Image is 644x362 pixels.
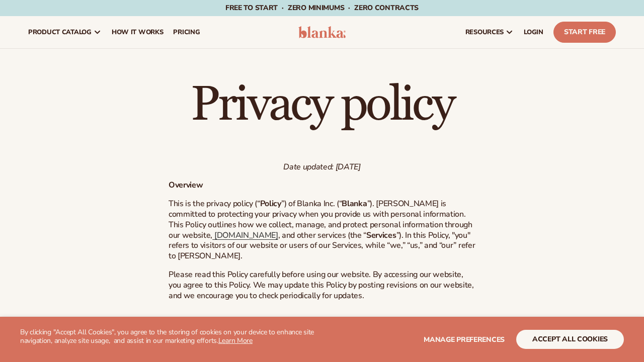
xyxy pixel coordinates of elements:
[107,16,169,48] a: How It Works
[169,198,472,240] span: ”). [PERSON_NAME] is committed to protecting your privacy when you provide us with personal infor...
[112,28,164,36] span: How It Works
[519,16,548,48] a: LOGIN
[281,198,342,209] span: ”) of Blanka Inc. (“
[214,230,278,241] span: [DOMAIN_NAME]
[169,179,203,191] strong: Overview
[524,28,543,36] span: LOGIN
[218,336,253,345] a: Learn More
[23,16,107,48] a: product catalog
[283,161,361,172] em: Date updated: [DATE]
[168,16,205,48] a: pricing
[424,335,505,344] span: Manage preferences
[169,198,260,209] span: This is the privacy policy (“
[298,26,346,38] img: logo
[260,198,281,209] strong: Policy
[225,3,419,13] span: Free to start · ZERO minimums · ZERO contracts
[212,230,278,241] a: [DOMAIN_NAME]
[465,28,504,36] span: resources
[169,269,474,301] span: Please read this Policy carefully before using our website. By accessing our website, you agree t...
[366,230,396,241] strong: Services
[460,16,519,48] a: resources
[169,81,475,129] h1: Privacy policy
[28,28,92,36] span: product catalog
[553,22,616,43] a: Start Free
[173,28,200,36] span: pricing
[20,328,322,345] p: By clicking "Accept All Cookies", you agree to the storing of cookies on your device to enhance s...
[516,330,624,349] button: accept all cookies
[169,230,475,262] span: ”). In this Policy, "you" refers to visitors of our website or users of our Services, while “we,”...
[342,198,367,209] strong: Blanka
[424,330,505,349] button: Manage preferences
[278,230,366,241] span: , and other services (the “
